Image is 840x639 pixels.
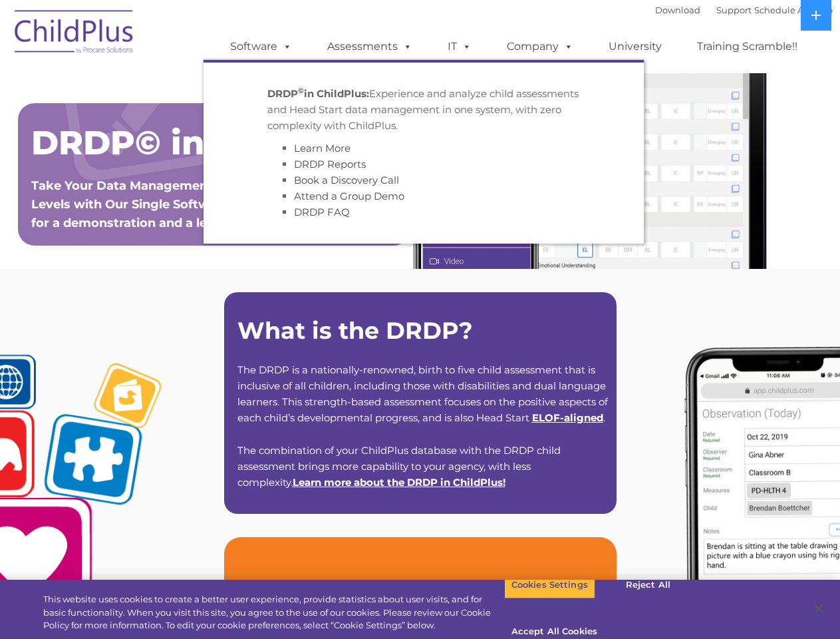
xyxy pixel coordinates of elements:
a: Company [493,33,587,60]
a: Download [655,5,700,15]
a: Learn more about the DRDP in ChildPlus [293,476,503,489]
strong: What is the DRDP? [237,316,473,345]
button: Reject All [607,571,690,599]
a: Attend a Group Demo [294,190,404,202]
p: Experience and analyze child assessments and Head Start data management in one system, with zero ... [267,86,580,134]
span: Take Your Data Management and Assessments to New Levels with Our Single Software Solutionnstratio... [31,178,394,230]
a: DRDP FAQ [294,206,350,218]
a: ELOF-aligned [532,411,603,424]
span: The combination of your ChildPlus database with the DRDP child assessment brings more capability ... [237,444,561,489]
font: | [655,5,833,15]
a: Book a Discovery Call [294,174,399,186]
a: Training Scramble!! [684,33,811,60]
strong: DRDP in ChildPlus: [267,87,369,100]
span: ! [293,476,505,489]
a: IT [434,33,485,60]
a: University [595,33,675,60]
button: Cookies Settings [504,571,595,599]
a: Assessments [314,33,426,60]
button: Close [804,594,833,623]
a: Support [716,5,752,15]
img: ChildPlus by Procare Solutions [8,1,141,67]
a: Learn More [294,142,350,154]
sup: © [298,86,304,95]
a: Software [217,33,305,60]
a: DRDP Reports [294,158,366,170]
div: This website uses cookies to create a better user experience, provide statistics about user visit... [43,593,504,632]
a: Schedule A Demo [754,5,833,15]
span: DRDP© in ChildPlus [31,122,384,163]
span: The DRDP is a nationally-renowned, birth to five child assessment that is inclusive of all childr... [237,363,608,424]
